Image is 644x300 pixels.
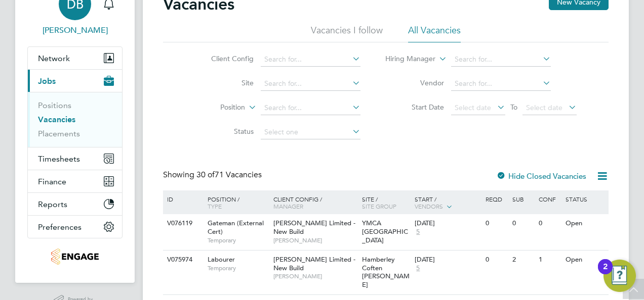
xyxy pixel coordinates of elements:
div: 0 [510,214,536,233]
div: 2 [603,267,608,280]
div: Status [563,190,607,208]
span: Site Group [362,202,396,210]
div: Reqd [483,190,509,208]
li: Vacancies I follow [311,24,383,42]
span: Timesheets [38,154,80,164]
label: Site [195,78,254,87]
span: To [507,101,520,114]
div: [DATE] [415,219,480,228]
div: 0 [483,251,509,269]
span: Vendors [415,202,443,210]
label: Hiring Manager [377,54,435,64]
span: 5 [415,228,421,236]
button: Jobs [28,70,122,92]
button: Timesheets [28,147,122,170]
input: Search for... [451,53,551,67]
div: V076119 [165,214,200,233]
div: Open [563,251,607,269]
div: [DATE] [415,256,480,264]
div: Jobs [28,92,122,147]
label: Position [187,103,245,113]
span: Gateman (External Cert) [208,219,264,236]
div: Conf [536,190,562,208]
input: Search for... [451,77,551,91]
input: Search for... [261,53,360,67]
span: Preferences [38,222,82,232]
span: 71 Vacancies [196,170,262,180]
li: All Vacancies [408,24,461,42]
label: Hide Closed Vacancies [496,171,586,181]
span: Manager [273,202,303,210]
span: 5 [415,264,421,273]
button: Reports [28,193,122,215]
span: Daniel Bassett [27,24,123,36]
button: Open Resource Center, 2 new notifications [603,260,636,292]
div: Showing [163,170,264,180]
span: [PERSON_NAME] Limited - New Build [273,255,355,272]
span: [PERSON_NAME] [273,236,357,244]
div: 2 [510,251,536,269]
a: Placements [38,129,80,138]
div: Site / [359,190,413,215]
a: Positions [38,101,71,110]
span: Temporary [208,264,268,272]
a: Go to home page [27,248,123,265]
input: Search for... [261,101,360,115]
span: Select date [526,103,562,112]
span: Reports [38,199,67,209]
div: Start / [412,190,483,216]
span: Labourer [208,255,235,264]
div: Open [563,214,607,233]
div: Position / [200,190,271,215]
a: Vacancies [38,115,75,124]
span: Type [208,202,222,210]
span: Temporary [208,236,268,244]
label: Status [195,127,254,136]
div: 0 [483,214,509,233]
div: Client Config / [271,190,359,215]
span: Hamberley Coften [PERSON_NAME] [362,255,410,289]
label: Client Config [195,54,254,63]
span: Jobs [38,76,56,86]
button: Network [28,47,122,69]
img: thornbaker-logo-retina.png [51,248,98,265]
button: Finance [28,170,122,192]
span: Finance [38,177,66,186]
input: Select one [261,125,360,139]
button: Preferences [28,216,122,238]
div: V075974 [165,251,200,269]
div: 1 [536,251,562,269]
label: Start Date [386,103,444,112]
span: [PERSON_NAME] [273,272,357,280]
div: Sub [510,190,536,208]
span: Select date [455,103,491,112]
input: Search for... [261,77,360,91]
label: Vendor [386,78,444,87]
span: [PERSON_NAME] Limited - New Build [273,219,355,236]
div: ID [165,190,200,208]
span: YMCA [GEOGRAPHIC_DATA] [362,219,408,244]
span: 30 of [196,170,215,180]
span: Network [38,54,70,63]
div: 0 [536,214,562,233]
